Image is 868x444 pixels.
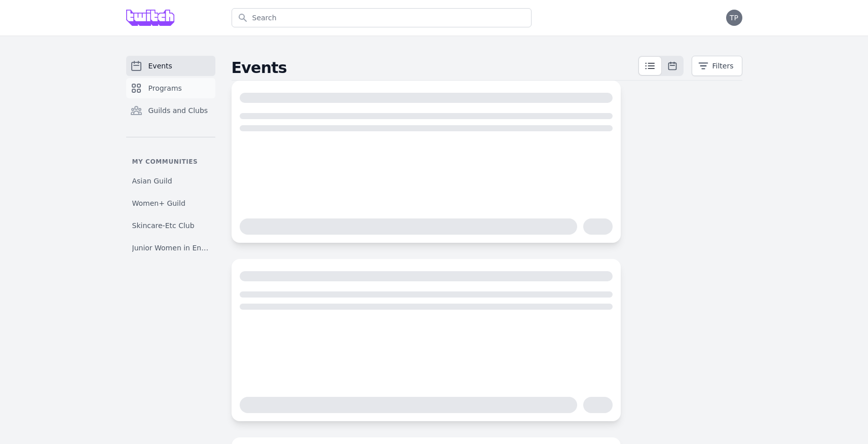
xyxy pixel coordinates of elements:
h2: Events [232,59,638,77]
p: My communities [126,158,215,166]
nav: Sidebar [126,56,215,257]
input: Search [232,8,532,27]
span: Asian Guild [132,176,172,186]
span: Women+ Guild [132,198,185,208]
a: Guilds and Clubs [126,100,215,121]
img: Grove [126,10,175,26]
span: Events [148,61,172,71]
a: Junior Women in Engineering Club [126,239,215,257]
span: Guilds and Clubs [148,105,208,116]
a: Asian Guild [126,172,215,190]
span: Junior Women in Engineering Club [132,243,209,253]
a: Skincare-Etc Club [126,216,215,235]
a: Programs [126,78,215,98]
span: TP [730,14,738,21]
span: Programs [148,83,182,93]
button: Filters [692,56,742,76]
a: Women+ Guild [126,194,215,212]
a: Events [126,56,215,76]
button: TP [726,10,742,26]
span: Skincare-Etc Club [132,220,195,231]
